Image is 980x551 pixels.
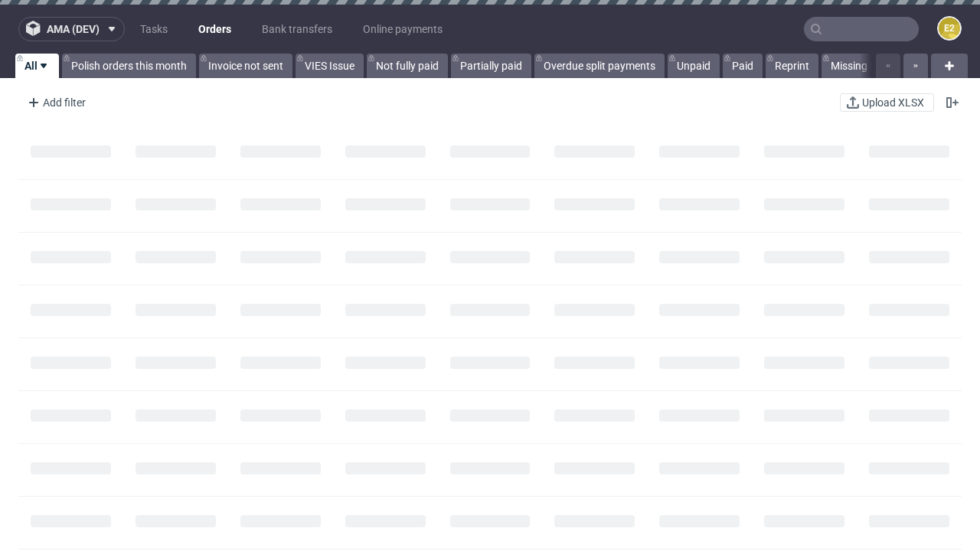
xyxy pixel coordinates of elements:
a: Orders [189,17,240,41]
button: ama (dev) [18,17,125,41]
a: Online payments [354,17,452,41]
a: All [15,54,59,78]
div: Add filter [21,90,89,115]
a: Missing invoice [822,54,912,78]
a: Bank transfers [253,17,341,41]
span: ama (dev) [47,24,100,34]
a: Not fully paid [367,54,448,78]
a: Polish orders this month [62,54,196,78]
a: Reprint [766,54,818,78]
button: Upload XLSX [840,93,934,112]
a: Tasks [131,17,177,41]
a: Unpaid [668,54,720,78]
a: Partially paid [451,54,531,78]
figcaption: e2 [939,18,960,39]
a: VIES Issue [296,54,364,78]
a: Overdue split payments [534,54,665,78]
a: Invoice not sent [199,54,292,78]
span: Upload XLSX [859,97,927,108]
a: Paid [723,54,763,78]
